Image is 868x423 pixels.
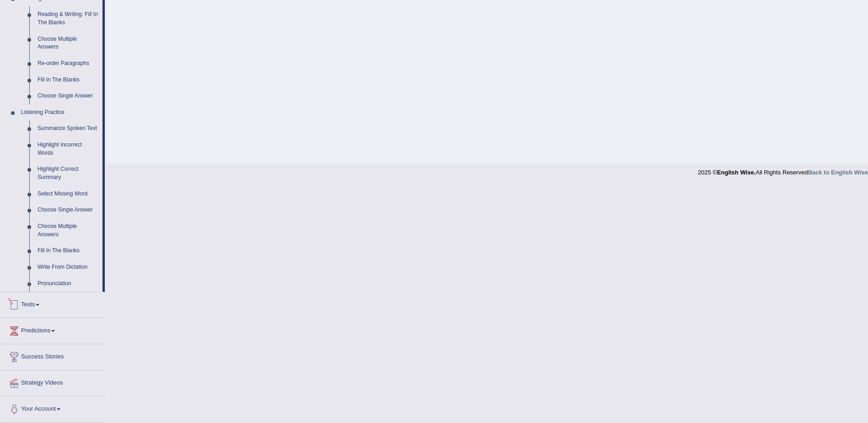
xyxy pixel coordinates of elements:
a: Your Account [0,396,105,419]
a: Pronunciation [33,276,102,292]
a: Tests [0,292,105,315]
a: Predictions [0,318,105,341]
a: Strategy Videos [0,370,105,393]
a: Select Missing Word [33,186,102,202]
a: Highlight Incorrect Words [33,137,102,161]
a: Choose Multiple Answers [33,31,102,55]
a: Success Stories [0,344,105,367]
a: Fill In The Blanks [33,72,102,88]
a: Back to English Wise [808,169,868,176]
a: Re-order Paragraphs [33,55,102,72]
a: Listening Practice [17,104,102,121]
a: Summarize Spoken Text [33,120,102,137]
a: Choose Multiple Answers [33,218,102,243]
a: Choose Single Answer [33,202,102,218]
a: Reading & Writing: Fill In The Blanks [33,6,102,31]
div: 2025 © All Rights Reserved [698,163,868,177]
a: Choose Single Answer [33,88,102,104]
a: Highlight Correct Summary [33,161,102,185]
a: Fill In The Blanks [33,243,102,259]
a: Write From Dictation [33,259,102,276]
strong: English Wise. [717,169,755,176]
